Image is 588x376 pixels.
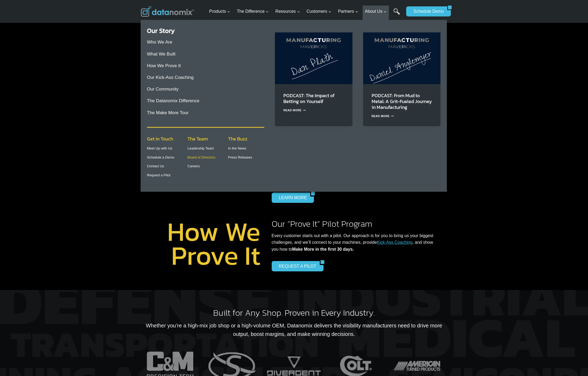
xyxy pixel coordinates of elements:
[272,217,372,230] span: Our “Prove It” Pilot Program
[187,155,215,159] a: Board of Directors
[406,6,447,16] a: Schedule Demo
[272,193,310,203] a: LEARN MORE
[207,3,404,20] nav: Primary Navigation
[292,247,354,251] strong: Make More in the first 30 days.
[147,146,172,150] a: Meet Up with Us
[147,87,179,92] a: Our Community
[141,6,194,17] img: Datanomix
[147,75,194,80] a: Our Kick-Ass Coaching
[141,309,447,317] h2: Built for Any Shop. Proven in Every Industry.
[306,8,331,15] span: Customers
[147,155,174,159] a: Schedule a Demo
[372,115,394,118] a: Read More
[147,110,189,115] a: The Make More Tour
[228,135,247,142] span: The Buzz
[147,63,181,68] a: How We Prove It
[377,240,412,245] a: Kick-Ass Coaching
[365,8,387,15] span: About Us
[187,135,208,142] span: The Team
[187,146,214,150] a: Leadership Team
[275,32,352,84] img: Dan Plath on Manufacturing Mavericks
[228,146,246,150] a: In the News
[372,92,432,111] a: PODCAST: From Mud to Metal: A Grit-Fueled Journey in Manufacturing
[338,8,358,15] span: Partners
[147,26,175,35] a: Our Story
[237,8,269,15] span: The Difference
[209,8,230,15] span: Products
[141,321,447,338] p: Whether you’re a high-mix job shop or a high-volume OEM, Datanomix delivers the visibility manufa...
[147,98,199,103] a: The Datanomix Difference
[147,164,164,168] a: Contact Us
[363,32,440,84] img: Daniel Anglemyer’s journey from hog barns to shop leadership shows how grit, culture, and tech ca...
[275,8,300,15] span: Resources
[147,52,175,57] a: What We Built
[147,173,170,177] a: Request a Pilot
[147,220,261,267] h1: How We Prove It
[187,164,200,168] a: Careers
[228,155,252,159] a: Press Releases
[283,109,306,112] a: Read More
[147,40,172,45] a: Who We Are
[393,8,400,20] a: Search
[283,92,334,105] a: PODCAST: The Impact of Betting on Yourself
[147,135,173,142] span: Get in Touch
[272,232,441,253] p: Every customer starts out with a pilot. Our approach is for you to bring us your biggest challeng...
[272,261,320,271] a: REQUEST A PILOT
[3,267,85,373] iframe: Popup CTA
